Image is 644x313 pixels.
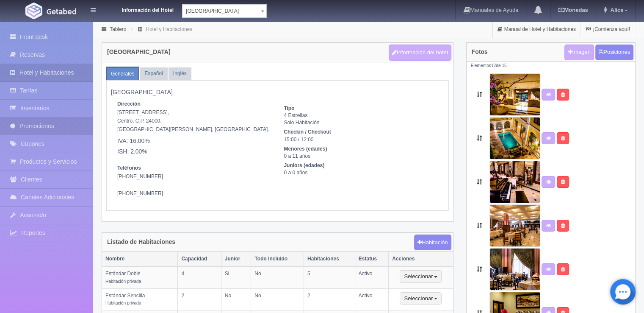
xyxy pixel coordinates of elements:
[107,49,171,55] h4: [GEOGRAPHIC_DATA]
[608,7,623,13] span: Alice
[400,270,442,283] button: Seleccionar
[355,252,388,266] th: Estatus
[284,112,437,126] dd: 4 Estrellas Solo Habitación
[169,67,191,80] a: Inglés
[102,266,178,288] td: Estándar Doble
[489,73,540,116] img: 160531013818000000143.jpg
[284,145,437,153] dt: Menores (edades)
[107,239,175,245] h4: Listado de Habitaciones
[25,3,42,19] img: Getabed
[355,288,388,310] td: Activo
[564,45,594,60] a: Imagen
[355,266,388,288] td: Activo
[47,8,76,14] img: Getabed
[221,252,251,266] th: Junior
[106,68,139,80] a: Generales
[251,288,304,310] td: No
[105,279,141,284] small: Habitación privada
[389,45,451,61] button: Información del hotel
[493,21,580,38] a: Manual de Hotel y Habitaciones
[117,138,271,144] h5: IVA: 16.00%
[178,266,221,288] td: 4
[110,26,126,32] a: Tablero
[117,101,141,107] strong: Dirección
[284,129,437,136] dt: Checkin / Checkout
[581,21,635,38] a: ¡Comienza aquí!
[284,162,437,169] dt: Juniors (edades)
[251,266,304,288] td: No
[472,49,488,55] h4: Fotos
[117,164,271,198] address: [PHONE_NUMBER] [PHONE_NUMBER]
[284,169,437,176] dd: 0 a 0 años
[178,252,221,266] th: Capacidad
[251,252,304,266] th: Todo Incluido
[414,235,451,251] button: Habitación
[186,5,255,17] span: [GEOGRAPHIC_DATA]
[304,252,355,266] th: Habitaciones
[106,4,174,14] dt: Información del Hotel
[221,266,251,288] td: Si
[400,292,442,305] button: Seleccionar
[284,136,437,143] dd: 15:00 / 12:00
[489,161,540,203] img: 160531013823000000864.jpg
[304,266,355,288] td: 5
[140,67,167,80] a: Español
[117,100,271,155] address: [STREET_ADDRESS], Centro, C.P. 24000, [GEOGRAPHIC_DATA][PERSON_NAME], [GEOGRAPHIC_DATA].
[489,117,540,159] img: 160531013559000000136.jpg
[471,63,507,68] small: Elementos de 15
[178,288,221,310] td: 2
[221,288,251,310] td: No
[304,288,355,310] td: 2
[111,89,444,95] h5: [GEOGRAPHIC_DATA]
[489,204,540,247] img: 160531013820000000169.jpg
[389,252,453,266] th: Acciones
[491,63,496,68] span: 12
[595,45,633,60] button: Posiciones
[105,301,141,305] small: Habitación privada
[117,148,271,155] h5: ISH: 2.00%
[182,4,267,18] a: [GEOGRAPHIC_DATA]
[102,288,178,310] td: Estándar Sencilla
[117,165,141,171] strong: Teléfonos
[102,252,178,266] th: Nombre
[558,7,588,13] b: Monedas
[284,153,437,160] dd: 0 a 11 años
[146,26,192,32] a: Hotel y Habitaciones
[284,105,437,112] dt: Tipo
[489,248,540,291] img: 160531013849000000592.jpg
